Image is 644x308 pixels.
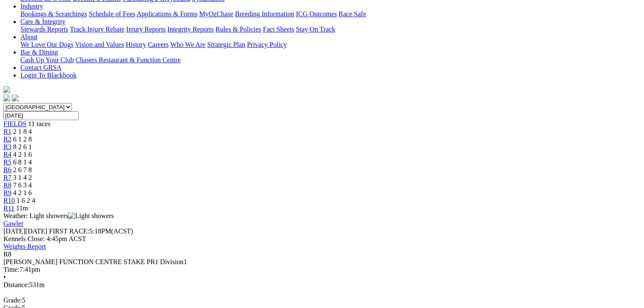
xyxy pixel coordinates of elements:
span: 5:18PM(ACST) [49,227,133,235]
a: Race Safe [338,10,366,17]
span: 1 6 2 4 [17,197,35,204]
a: R6 [3,166,11,173]
a: Login To Blackbook [20,72,77,79]
a: R7 [3,174,11,181]
a: Gawler [3,220,23,227]
a: History [126,41,146,48]
a: R4 [3,151,11,158]
div: About [20,41,641,49]
a: Fact Sheets [263,26,294,33]
span: Weather: Light showers [3,212,114,219]
a: R10 [3,197,15,204]
span: R8 [3,250,11,258]
span: 7 6 3 4 [13,181,32,189]
a: Industry [20,3,43,10]
div: 5 [3,296,641,304]
a: Stay On Track [296,26,335,33]
a: Breeding Information [235,10,294,17]
a: R11 [3,204,14,212]
span: 6 1 2 8 [13,135,32,143]
a: Care & Integrity [20,18,66,25]
a: R2 [3,135,11,143]
div: [PERSON_NAME] FUNCTION CENTRE STAKE PR1 Division1 [3,258,641,266]
a: Careers [148,41,169,48]
img: Light showers [68,212,114,220]
div: Bar & Dining [20,56,641,64]
span: 11m [16,204,28,212]
a: Strategic Plan [207,41,245,48]
a: Rules & Policies [215,26,261,33]
a: R3 [3,143,11,150]
a: Contact GRSA [20,64,61,71]
a: R8 [3,181,11,189]
a: MyOzChase [199,10,233,17]
span: • [3,273,6,281]
a: Privacy Policy [247,41,287,48]
a: Weights Report [3,243,46,250]
a: Who We Are [170,41,206,48]
span: 4 2 1 6 [13,151,32,158]
img: logo-grsa-white.png [3,86,10,93]
div: Industry [20,10,641,18]
img: facebook.svg [3,95,10,101]
span: [DATE] [3,227,26,235]
a: We Love Our Dogs [20,41,73,48]
a: Bar & Dining [20,49,58,56]
a: Schedule of Fees [89,10,135,17]
a: About [20,33,37,40]
span: 3 1 4 2 [13,174,32,181]
a: ICG Outcomes [296,10,337,17]
a: Stewards Reports [20,26,68,33]
span: Distance: [3,281,29,288]
span: 11 races [28,120,50,127]
img: twitter.svg [12,95,19,101]
a: Integrity Reports [167,26,214,33]
span: 8 2 6 1 [13,143,32,150]
div: Kennels Close: 4:45pm ACST [3,235,641,243]
div: 7:41pm [3,266,641,273]
a: Vision and Values [75,41,124,48]
a: R1 [3,128,11,135]
span: 2 6 7 8 [13,166,32,173]
a: R5 [3,158,11,166]
div: Care & Integrity [20,26,641,33]
a: Cash Up Your Club [20,56,74,63]
span: [DATE] [3,227,47,235]
a: Track Injury Rebate [70,26,124,33]
span: 4 2 1 6 [13,189,32,196]
a: Bookings & Scratchings [20,10,87,17]
a: Applications & Forms [137,10,197,17]
span: 2 1 8 4 [13,128,32,135]
a: Chasers Restaurant & Function Centre [75,56,180,63]
input: Select date [3,111,79,120]
span: Grade: [3,296,22,304]
span: FIRST RACE: [49,227,89,235]
div: 531m [3,281,641,289]
a: FIELDS [3,120,26,127]
span: Time: [3,266,20,273]
a: R9 [3,189,11,196]
a: Injury Reports [126,26,166,33]
span: 6 8 1 4 [13,158,32,166]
